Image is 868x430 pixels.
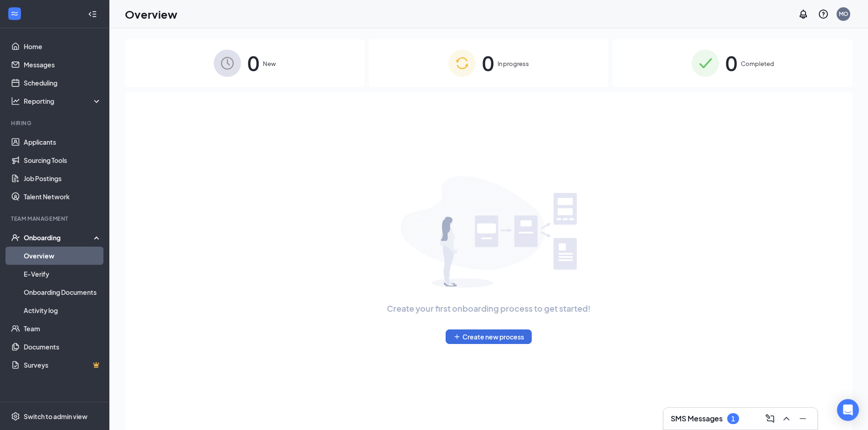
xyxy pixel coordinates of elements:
div: Team Management [11,215,100,223]
a: Documents [24,338,102,356]
svg: ComposeMessage [765,413,776,424]
a: Talent Network [24,187,102,206]
a: Overview [24,247,102,265]
button: ChevronUp [779,411,794,426]
svg: Analysis [11,96,20,106]
div: 1 [731,415,735,423]
span: 0 [482,47,494,79]
span: In progress [498,59,529,68]
a: Activity log [24,301,102,319]
h1: Overview [125,6,177,22]
svg: QuestionInfo [818,9,829,20]
span: 0 [247,47,259,79]
span: 0 [725,47,737,79]
div: Hiring [11,119,100,127]
div: Open Intercom Messenger [837,399,859,421]
a: Onboarding Documents [24,283,102,301]
span: Create your first onboarding process to get started! [387,302,591,315]
svg: Notifications [798,9,809,20]
div: Onboarding [24,233,94,242]
span: New [263,59,276,68]
button: PlusCreate new process [446,329,532,344]
svg: Minimize [797,413,808,424]
a: Messages [24,56,102,74]
a: Team [24,319,102,338]
svg: Plus [453,333,461,340]
svg: Collapse [88,10,97,19]
div: MO [839,10,848,18]
button: ComposeMessage [763,411,777,426]
a: SurveysCrown [24,356,102,374]
button: Minimize [796,411,810,426]
span: Completed [741,59,774,68]
a: Sourcing Tools [24,151,102,169]
svg: ChevronUp [781,413,792,424]
a: Applicants [24,133,102,151]
a: Home [24,37,102,56]
svg: WorkstreamLogo [10,9,19,18]
a: E-Verify [24,265,102,283]
div: Switch to admin view [24,412,87,421]
div: Reporting [24,96,102,106]
a: Scheduling [24,74,102,92]
svg: UserCheck [11,233,20,242]
h3: SMS Messages [671,414,723,424]
a: Job Postings [24,169,102,187]
svg: Settings [11,412,20,421]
